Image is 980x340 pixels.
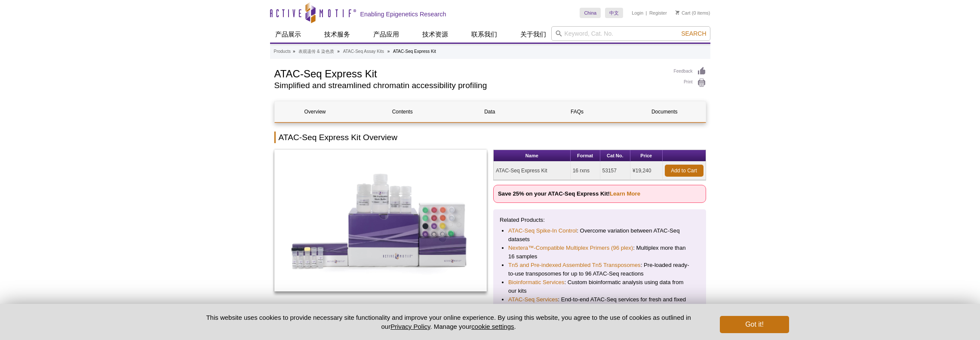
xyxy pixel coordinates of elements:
a: Documents [624,101,705,122]
h2: Enabling Epigenetics Research [360,10,446,18]
a: Data [449,101,530,122]
a: Add to Cart [665,165,704,177]
a: Products [274,48,291,55]
a: Nextera™-Compatible Multiplex Primers (96 plex) [508,244,633,252]
a: Cart [676,10,691,16]
p: This website uses cookies to provide necessary site functionality and improve your online experie... [191,313,706,331]
h1: ATAC-Seq Express Kit [274,67,665,80]
li: ATAC-Seq Express Kit [393,49,436,54]
button: Got it! [720,316,789,333]
a: Tn5 and Pre-indexed Assembled Tn5 Transposomes [508,261,641,270]
button: cookie settings [471,323,514,330]
a: ATAC-Seq Services [508,295,558,304]
a: Feedback [674,67,706,76]
h2: ATAC-Seq Express Kit Overview [274,132,706,143]
img: Your Cart [676,10,679,15]
a: FAQs [537,101,617,122]
button: Search [679,30,709,37]
th: Format [571,150,600,162]
h2: Simplified and streamlined chromatin accessibility profiling [274,82,665,89]
a: Overview [275,101,356,122]
a: Bioinformatic Services [508,278,564,287]
a: Print [674,78,706,88]
li: : Custom bioinformatic analysis using data from our kits [508,278,691,295]
a: 关于我们 [515,26,551,43]
th: Cat No. [600,150,630,162]
a: Privacy Policy [390,323,430,330]
td: ATAC-Seq Express Kit [494,162,571,180]
a: Login [632,10,643,16]
p: Related Products: [500,216,700,224]
li: » [387,49,390,54]
a: 产品展示 [270,26,306,43]
img: ATAC-Seq Express Kit [274,150,487,291]
li: » [293,49,295,54]
li: (0 items) [676,8,710,18]
li: » [337,49,340,54]
a: Contents [362,101,443,122]
a: 联系我们 [466,26,502,43]
td: 16 rxns [571,162,600,180]
input: Keyword, Cat. No. [551,26,710,41]
a: 中文 [605,8,623,18]
a: 表观遗传 & 染色质 [298,48,334,55]
a: ATAC-Seq Assay Kits [343,48,384,55]
li: | [646,8,647,18]
th: Name [494,150,571,162]
a: Register [649,10,667,16]
strong: Save 25% on your ATAC-Seq Express Kit! [498,190,640,197]
a: 技术资源 [417,26,453,43]
td: ¥19,240 [630,162,662,180]
a: 产品应用 [368,26,404,43]
th: Price [630,150,662,162]
a: Learn More [610,190,640,197]
a: 技术服务 [319,26,355,43]
td: 53157 [600,162,630,180]
li: : End-to-end ATAC-Seq services for fresh and fixed samples [508,295,691,312]
li: : Pre-loaded ready-to-use transposomes for up to 96 ATAC-Seq reactions [508,261,691,278]
a: China [580,8,601,18]
li: : Overcome variation between ATAC-Seq datasets [508,227,691,244]
li: : Multiplex more than 16 samples [508,244,691,261]
a: ATAC-Seq Spike-In Control [508,227,577,235]
span: Search [681,30,706,37]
